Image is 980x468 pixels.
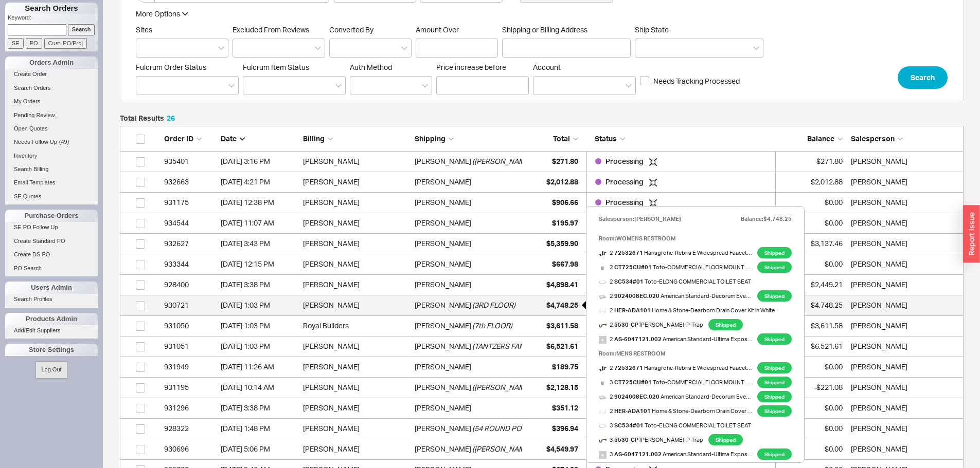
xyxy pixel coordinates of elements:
[781,336,843,357] div: $6,521.61
[757,247,792,258] span: Shipped
[120,234,964,254] a: 932627[DATE] 3:43 PM[PERSON_NAME][PERSON_NAME]$5,359.90Processing $3,137.46[PERSON_NAME]
[553,134,570,143] span: Total
[546,383,578,391] span: $2,128.15
[5,69,98,80] a: Create Order
[167,114,175,122] span: 26
[599,212,681,226] div: Salesperson: [PERSON_NAME]
[851,274,958,295] div: Sephrina Martinez-Hall
[599,332,752,346] span: 2 American Standard - Ultima Exposed Manual Top Spud Toilet Flush Valve Finish: Polished Chrome G...
[626,84,632,88] svg: open menu
[599,404,752,418] span: 2 Home & Stone - Dearborn Drain Cover Kit in White
[164,134,193,143] span: Order ID
[552,362,578,371] span: $189.75
[472,295,515,315] span: ( 3RD FLOOR )
[708,319,743,330] span: Shipped
[552,157,578,165] span: $271.80
[552,259,578,268] span: $667.98
[599,437,607,444] img: 5530-SN_sknyz0
[599,422,607,430] img: SC534_01_pzeqvn
[303,439,410,459] div: [PERSON_NAME]
[472,315,512,336] span: ( 7th FLOOR )
[5,294,98,305] a: Search Profiles
[221,134,237,143] span: Date
[415,439,471,459] div: [PERSON_NAME]
[851,315,958,336] div: Sephrina Martinez-Hall
[221,254,298,274] div: 8/12/25 12:15 PM
[415,213,471,233] div: [PERSON_NAME]
[599,307,607,315] img: Dearborn_ADA101_3_uqamkg
[614,264,652,271] b: CT725CU#01
[415,233,471,254] div: [PERSON_NAME]
[120,336,964,357] a: 931051[DATE] 1:03 PM[PERSON_NAME][PERSON_NAME](TANTZERS FAMILY CENTER)$6,521.61Shipped - Partial ...
[136,9,188,19] button: More Options
[44,38,87,49] input: Cust. PO/Proj
[5,344,98,356] div: Store Settings
[533,63,561,71] span: Account
[136,25,152,34] span: Sites
[851,151,958,172] div: Sephrina Martinez-Hall
[120,254,964,275] a: 933344[DATE] 12:15 PM[PERSON_NAME][PERSON_NAME]$667.98Shipped - Full $0.00[PERSON_NAME]
[5,123,98,134] a: Open Quotes
[415,134,522,144] div: Shipping
[599,451,607,459] img: no_photo
[221,295,298,315] div: 8/4/25 1:03 PM
[546,177,578,186] span: $2,012.88
[416,25,498,34] span: Amount Over
[141,42,149,54] input: Sites
[221,192,298,213] div: 8/18/25 12:38 PM
[415,295,471,315] div: [PERSON_NAME]
[5,282,98,294] div: Users Admin
[415,192,471,213] div: [PERSON_NAME]
[851,213,958,233] div: Sephrina Martinez-Hall
[599,303,775,317] span: 2 Home & Stone - Dearborn Drain Cover Kit in White
[807,134,834,143] span: Balance
[401,46,407,50] svg: open menu
[221,336,298,357] div: 8/4/25 1:03 PM
[599,274,751,289] span: 2 Toto - ELONG COMMERCIAL TOILET SEAT
[164,418,216,439] div: 928322
[851,439,958,459] div: Sephrina Martinez-Hall
[614,407,651,415] b: HER-ADA101
[120,115,175,122] h5: Total Results
[586,134,776,144] div: Status
[233,25,309,34] span: Excluded From Reviews
[303,274,410,295] div: [PERSON_NAME]
[164,192,216,213] div: 931175
[640,76,649,85] input: Needs Tracking Processed
[221,377,298,398] div: 8/4/25 10:14 AM
[781,398,843,418] div: $0.00
[415,315,471,336] div: [PERSON_NAME]
[472,336,565,357] span: ( TANTZERS FAMILY CENTER )
[303,418,410,439] div: [PERSON_NAME]
[502,25,631,34] span: Shipping or Billing Address
[303,134,410,144] div: Billing
[502,39,631,58] input: Shipping or Billing Address
[781,213,843,233] div: $0.00
[164,398,216,418] div: 931296
[221,134,298,144] div: Date
[221,274,298,295] div: 8/4/25 3:38 PM
[781,315,843,336] div: $3,611.58
[120,378,964,398] a: 931195[DATE] 10:14 AM[PERSON_NAME][PERSON_NAME]([PERSON_NAME] ACCESSORIES)$2,128.15Shipped - Full...
[781,192,843,213] div: $0.00
[851,172,958,192] div: Sephrina Martinez-Hall
[781,295,843,315] div: $4,748.25
[741,212,792,226] div: Balance: $4,748.25
[221,213,298,233] div: 8/18/25 11:07 AM
[757,290,792,302] span: Shipped
[851,418,958,439] div: Sephrina Martinez-Hall
[59,139,69,145] span: ( 49 )
[781,254,843,274] div: $0.00
[599,346,792,361] div: Room: MENS RESTROOM
[708,434,743,445] span: Shipped
[415,418,471,439] div: [PERSON_NAME]
[757,362,792,373] span: Shipped
[243,63,309,71] span: Fulcrum Item Status
[164,336,216,357] div: 931051
[221,439,298,459] div: 7/29/25 5:06 PM
[120,152,964,172] a: 935401[DATE] 3:16 PM[PERSON_NAME][PERSON_NAME]([PERSON_NAME] EXTRAS)$271.80Processing $271.80[PER...
[164,134,216,144] div: Order ID
[5,210,98,222] div: Purchase Orders
[851,295,958,315] div: Sephrina Martinez-Hall
[221,315,298,336] div: 8/4/25 1:03 PM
